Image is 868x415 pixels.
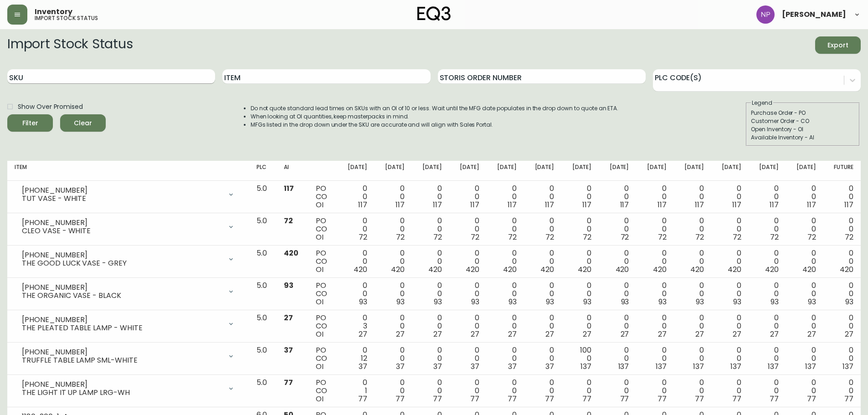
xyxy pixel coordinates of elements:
[284,345,293,355] span: 37
[606,217,629,241] div: 0 0
[618,361,629,372] span: 137
[719,346,741,371] div: 0 0
[599,161,636,181] th: [DATE]
[561,161,599,181] th: [DATE]
[284,215,293,226] span: 72
[396,361,405,372] span: 37
[316,200,324,210] span: OI
[18,102,83,112] span: Show Over Promised
[540,264,554,275] span: 420
[822,40,853,51] span: Export
[433,329,442,339] span: 27
[569,249,591,274] div: 0 0
[620,200,629,210] span: 117
[842,361,853,372] span: 137
[22,389,222,397] div: THE LIGHT IT UP LAMP LRG-WH
[545,232,554,242] span: 72
[428,264,442,275] span: 420
[657,394,667,404] span: 77
[658,297,667,307] span: 93
[719,379,741,403] div: 0 0
[284,248,298,258] span: 420
[344,184,367,209] div: 0 0
[770,200,779,210] span: 117
[807,394,816,404] span: 77
[358,200,367,210] span: 117
[831,379,853,403] div: 0 0
[643,379,666,403] div: 0 0
[391,264,405,275] span: 420
[793,217,816,241] div: 0 0
[653,264,667,275] span: 420
[15,217,242,237] div: [PHONE_NUMBER]CLEO VASE - WHITE
[22,227,222,235] div: CLEO VASE - WHITE
[786,161,823,181] th: [DATE]
[793,249,816,274] div: 0 0
[643,184,666,209] div: 0 0
[15,184,242,205] div: [PHONE_NUMBER]TUT VASE - WHITE
[808,297,816,307] span: 93
[815,36,861,54] button: Export
[15,282,242,302] div: [PHONE_NUMBER]THE ORGANIC VASE - BLACK
[681,379,704,403] div: 0 0
[471,361,479,372] span: 37
[7,114,53,132] button: Filter
[457,379,479,403] div: 0 0
[22,356,222,364] div: TRUFFLE TABLE LAMP SML-WHITE
[831,184,853,209] div: 0 0
[583,329,591,339] span: 27
[35,15,98,21] h5: import stock status
[524,161,561,181] th: [DATE]
[508,329,517,339] span: 27
[375,161,412,181] th: [DATE]
[494,184,517,209] div: 0 0
[681,346,704,371] div: 0 0
[636,161,673,181] th: [DATE]
[358,394,367,404] span: 77
[751,133,855,142] div: Available Inventory - AI
[344,346,367,371] div: 0 12
[695,329,704,339] span: 27
[22,283,222,292] div: [PHONE_NUMBER]
[545,329,554,339] span: 27
[658,232,667,242] span: 72
[606,379,629,403] div: 0 0
[831,346,853,371] div: 0 0
[831,249,853,274] div: 0 0
[681,314,704,338] div: 0 0
[728,264,741,275] span: 420
[503,264,517,275] span: 420
[756,217,779,241] div: 0 0
[457,314,479,338] div: 0 0
[249,343,277,375] td: 5.0
[606,346,629,371] div: 0 0
[582,394,591,404] span: 77
[643,249,666,274] div: 0 0
[15,314,242,334] div: [PHONE_NUMBER]THE PLEATED TABLE LAMP - WHITE
[359,329,367,339] span: 27
[419,249,442,274] div: 0 0
[419,314,442,338] div: 0 0
[657,200,667,210] span: 117
[545,394,554,404] span: 77
[419,379,442,403] div: 0 0
[316,282,329,306] div: PO CO
[316,394,324,404] span: OI
[681,282,704,306] div: 0 0
[545,361,554,372] span: 37
[35,8,72,15] span: Inventory
[251,104,619,113] li: Do not quote standard lead times on SKUs with an OI of 10 or less. Wait until the MFG date popula...
[844,200,853,210] span: 117
[494,346,517,371] div: 0 0
[344,217,367,241] div: 0 0
[457,184,479,209] div: 0 0
[770,297,779,307] span: 93
[487,161,524,181] th: [DATE]
[583,297,591,307] span: 93
[344,314,367,338] div: 0 3
[673,161,711,181] th: [DATE]
[249,278,277,310] td: 5.0
[749,161,786,181] th: [DATE]
[344,379,367,403] div: 0 1
[756,379,779,403] div: 0 0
